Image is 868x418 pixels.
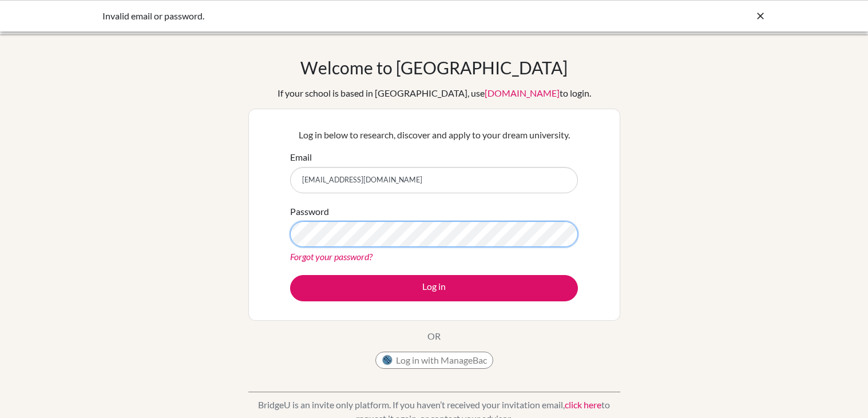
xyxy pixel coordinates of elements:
[290,150,312,164] label: Email
[102,9,594,23] div: Invalid email or password.
[290,251,372,262] a: Forgot your password?
[565,399,601,410] a: click here
[290,205,329,218] label: Password
[427,329,441,343] p: OR
[278,86,591,100] div: If your school is based in [GEOGRAPHIC_DATA], use to login.
[485,87,560,98] a: [DOMAIN_NAME]
[290,128,578,142] p: Log in below to research, discover and apply to your dream university.
[290,275,578,301] button: Log in
[300,57,568,78] h1: Welcome to [GEOGRAPHIC_DATA]
[375,352,493,369] button: Log in with ManageBac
